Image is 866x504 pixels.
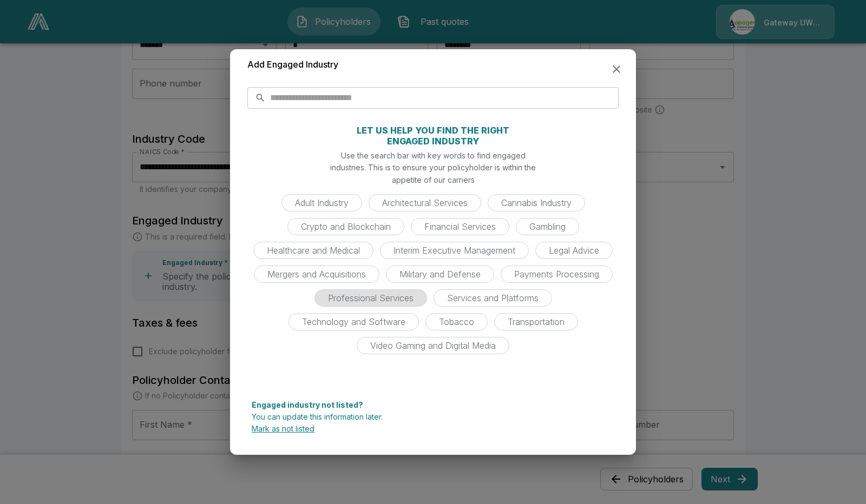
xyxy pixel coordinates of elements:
[387,137,479,145] p: ENGAGED INDUSTRY
[247,58,338,72] h6: Add Engaged Industry
[418,221,502,232] span: Financial Services
[393,269,487,280] span: Military and Defense
[380,242,529,259] div: Interim Executive Management
[294,221,397,232] span: Crypto and Blockchain
[296,316,412,327] span: Technology and Software
[432,316,481,327] span: Tobacco
[281,194,362,211] div: Adult Industry
[434,289,552,307] div: Services and Platforms
[523,221,572,232] span: Gambling
[369,194,481,211] div: Architectural Services
[411,218,509,235] div: Financial Services
[535,242,613,259] div: Legal Advice
[252,413,614,421] p: You can update this information later.
[288,313,419,330] div: Technology and Software
[495,197,578,208] span: Cannabis Industry
[501,266,613,283] div: Payments Processing
[288,197,355,208] span: Adult Industry
[441,293,545,303] span: Services and Platforms
[488,194,585,211] div: Cannabis Industry
[542,245,606,256] span: Legal Advice
[252,401,614,409] p: Engaged industry not listed?
[516,218,579,235] div: Gambling
[392,174,475,185] p: appetite of our carriers
[508,269,606,280] span: Payments Processing
[357,126,509,135] p: LET US HELP YOU FIND THE RIGHT
[260,245,366,256] span: Healthcare and Medical
[287,218,404,235] div: Crypto and Blockchain
[494,313,578,330] div: Transportation
[341,150,526,161] p: Use the search bar with key words to find engaged
[314,289,427,307] div: Professional Services
[322,293,420,303] span: Professional Services
[376,197,474,208] span: Architectural Services
[501,316,571,327] span: Transportation
[364,340,502,351] span: Video Gaming and Digital Media
[386,266,494,283] div: Military and Defense
[357,337,509,354] div: Video Gaming and Digital Media
[330,162,536,173] p: industries. This is to ensure your policyholder is within the
[254,266,379,283] div: Mergers and Acquisitions
[253,242,373,259] div: Healthcare and Medical
[261,269,372,280] span: Mergers and Acquisitions
[252,425,614,433] p: Mark as not listed
[387,245,522,256] span: Interim Executive Management
[425,313,488,330] div: Tobacco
